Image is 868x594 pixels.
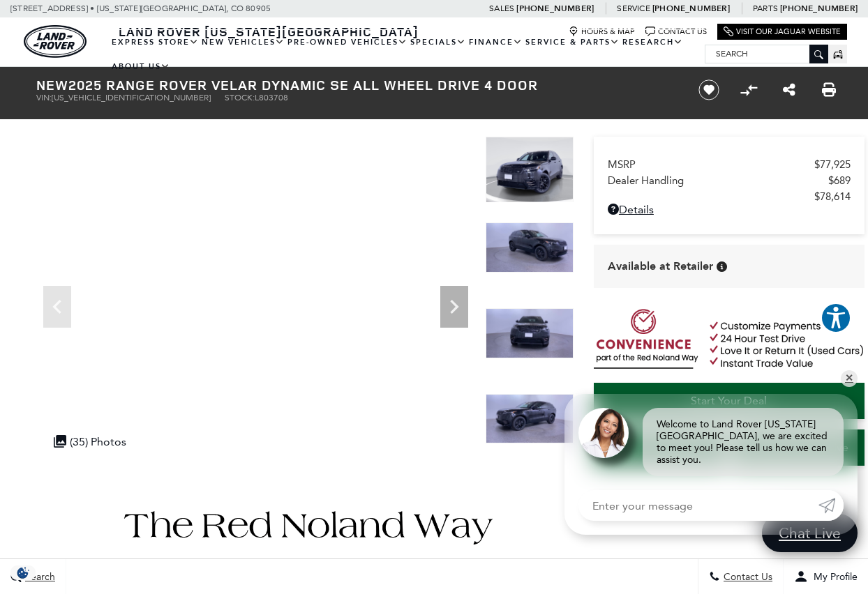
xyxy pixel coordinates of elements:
[821,303,851,333] button: Explore your accessibility options
[822,82,836,98] a: Print this New 2025 Range Rover Velar Dynamic SE All Wheel Drive 4 Door
[486,394,574,444] img: New 2025 Santorini Black LAND ROVER Dynamic SE image 4
[489,3,514,13] span: Sales
[645,26,707,37] a: Contact Us
[694,79,724,101] button: Save vehicle
[47,428,133,455] div: (35) Photos
[608,158,851,171] a: MSRP $77,925
[110,23,427,40] a: Land Rover [US_STATE][GEOGRAPHIC_DATA]
[36,160,475,442] iframe: Interactive Walkaround/Photo gallery of the vehicle/product
[617,3,650,13] span: Service
[286,30,409,54] a: Pre-Owned Vehicles
[621,30,684,54] a: Research
[110,30,705,79] nav: Main Navigation
[569,26,635,37] a: Hours & Map
[578,408,629,458] img: Agent profile photo
[643,408,844,476] div: Welcome to Land Rover [US_STATE][GEOGRAPHIC_DATA], we are excited to meet you! Please tell us how...
[10,3,271,13] a: [STREET_ADDRESS] • [US_STATE][GEOGRAPHIC_DATA], CO 80905
[608,190,851,203] a: $78,614
[705,45,828,62] input: Search
[119,23,419,40] span: Land Rover [US_STATE][GEOGRAPHIC_DATA]
[738,79,759,100] button: Compare Vehicle
[486,308,574,358] img: New 2025 Santorini Black LAND ROVER Dynamic SE image 3
[255,93,288,102] span: L803708
[724,26,841,37] a: Visit Our Jaguar Website
[828,174,851,187] span: $689
[720,571,772,583] span: Contact Us
[36,75,68,94] strong: New
[717,261,727,272] div: Vehicle is in stock and ready for immediate delivery. Due to demand, availability is subject to c...
[486,222,574,273] img: New 2025 Santorini Black LAND ROVER Dynamic SE image 2
[200,30,286,54] a: New Vehicles
[818,490,844,521] a: Submit
[814,158,851,171] span: $77,925
[608,158,814,171] span: MSRP
[7,565,39,580] section: Click to Open Cookie Consent Modal
[594,383,865,419] a: Start Your Deal
[110,30,200,54] a: EXPRESS STORE
[524,30,621,54] a: Service & Parts
[784,559,868,594] button: Open user profile menu
[24,25,87,58] a: land-rover
[578,490,818,521] input: Enter your message
[780,3,858,14] a: [PHONE_NUMBER]
[52,93,211,102] span: [US_VEHICLE_IDENTIFICATION_NUMBER]
[821,303,851,336] aside: Accessibility Help Desk
[409,30,467,54] a: Specials
[608,174,851,187] a: Dealer Handling $689
[36,93,52,102] span: VIN:
[24,25,87,58] img: Land Rover
[608,259,713,274] span: Available at Retailer
[7,565,39,580] img: Opt-Out Icon
[783,82,795,98] a: Share this New 2025 Range Rover Velar Dynamic SE All Wheel Drive 4 Door
[110,54,172,79] a: About Us
[608,174,828,187] span: Dealer Handling
[516,3,594,14] a: [PHONE_NUMBER]
[36,77,675,93] h1: 2025 Range Rover Velar Dynamic SE All Wheel Drive 4 Door
[225,93,255,102] span: Stock:
[652,3,730,14] a: [PHONE_NUMBER]
[467,30,524,54] a: Finance
[808,571,858,583] span: My Profile
[814,190,851,203] span: $78,614
[753,3,778,13] span: Parts
[608,203,851,216] a: Details
[486,137,574,203] img: New 2025 Santorini Black LAND ROVER Dynamic SE image 1
[440,286,468,328] div: Next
